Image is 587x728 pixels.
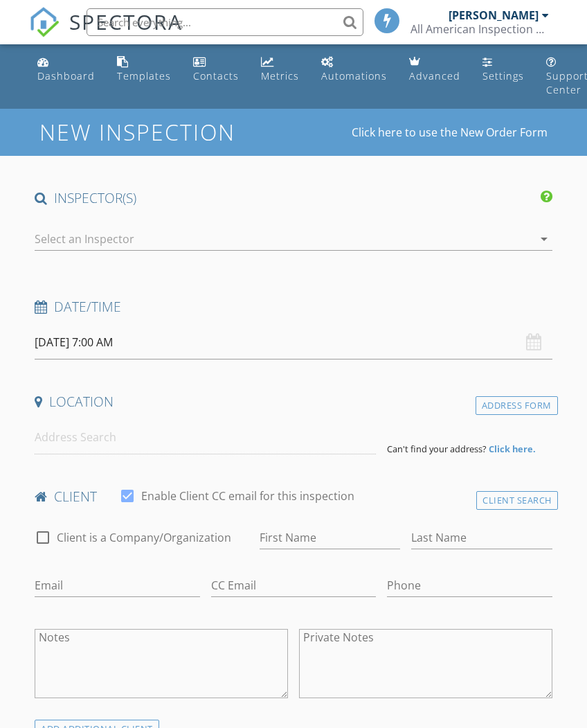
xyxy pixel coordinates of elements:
[316,50,392,89] a: Automations (Basic)
[188,50,244,89] a: Contacts
[482,69,524,82] div: Settings
[87,8,363,36] input: Search everything...
[410,22,549,36] div: All American Inspection Services
[352,127,548,138] a: Click here to use the New Order Form
[476,396,558,415] div: Address Form
[111,50,177,89] a: Templates
[35,189,552,207] h4: INSPECTOR(S)
[536,231,552,247] i: arrow_drop_down
[409,69,460,82] div: Advanced
[387,443,487,455] span: Can't find your address?
[255,50,305,89] a: Metrics
[32,50,100,89] a: Dashboard
[57,531,231,544] label: Client is a Company/Organization
[117,69,171,82] div: Templates
[141,489,354,503] label: Enable Client CC email for this inspection
[35,326,552,359] input: Select date
[476,491,558,510] div: Client Search
[321,69,387,82] div: Automations
[261,69,299,82] div: Metrics
[69,7,183,36] span: SPECTORA
[35,488,552,506] h4: client
[29,19,183,48] a: SPECTORA
[35,420,376,454] input: Address Search
[37,69,95,82] div: Dashboard
[404,50,466,89] a: Advanced
[35,298,552,316] h4: Date/Time
[39,120,346,144] h1: New Inspection
[193,69,239,82] div: Contacts
[489,443,536,455] strong: Click here.
[477,50,530,89] a: Settings
[35,393,552,411] h4: Location
[449,8,539,22] div: [PERSON_NAME]
[29,7,60,37] img: The Best Home Inspection Software - Spectora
